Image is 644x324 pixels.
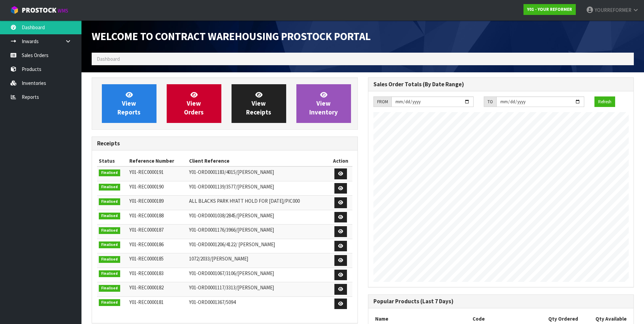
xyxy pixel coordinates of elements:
[373,81,629,88] h3: Sales Order Totals (By Date Range)
[189,270,274,276] span: Y01-ORD0001067/3106/[PERSON_NAME]
[373,96,391,107] div: FROM
[117,91,141,116] span: View Reports
[129,169,164,175] span: Y01-REC0000191
[102,84,157,123] a: ViewReports
[99,184,120,191] span: Finalised
[129,241,164,248] span: Y01-REC0000186
[128,156,187,166] th: Reference Number
[484,96,496,107] div: TO
[189,183,274,190] span: Y01-ORD0001139/3577/[PERSON_NAME]
[99,256,120,263] span: Finalised
[129,255,164,262] span: Y01-REC0000185
[309,91,338,116] span: View Inventory
[595,7,631,13] span: YOURREFORMER
[99,198,120,205] span: Finalised
[129,183,164,190] span: Y01-REC0000190
[189,299,236,305] span: Y01-ORD0001367/5094
[129,270,164,276] span: Y01-REC0000183
[189,241,275,248] span: Y01-ORD0001206/4122/ [PERSON_NAME]
[167,84,221,123] a: ViewOrders
[189,284,274,291] span: Y01-ORD0001117/3313/[PERSON_NAME]
[527,6,572,12] strong: Y01 - YOUR REFORMER
[129,227,164,233] span: Y01-REC0000187
[129,284,164,291] span: Y01-REC0000182
[189,169,274,175] span: Y01-ORD0001183/4015/[PERSON_NAME]
[99,270,120,277] span: Finalised
[129,212,164,219] span: Y01-REC0000188
[99,213,120,219] span: Finalised
[594,96,615,107] button: Refresh
[10,6,19,14] img: cube-alt.png
[189,198,300,204] span: ALL BLACKS PARK HYATT HOLD FOR [DATE]/PIC000
[99,169,120,176] span: Finalised
[189,255,248,262] span: 1072/2033/[PERSON_NAME]
[246,91,271,116] span: View Receipts
[97,56,120,62] span: Dashboard
[329,156,352,166] th: Action
[99,299,120,306] span: Finalised
[373,298,629,305] h3: Popular Products (Last 7 Days)
[187,156,329,166] th: Client Reference
[99,241,120,248] span: Finalised
[129,299,164,305] span: Y01-REC0000181
[189,212,274,219] span: Y01-ORD0001038/2845/[PERSON_NAME]
[129,198,164,204] span: Y01-REC0000189
[184,91,204,116] span: View Orders
[92,30,371,43] span: Welcome to Contract Warehousing ProStock Portal
[189,227,274,233] span: Y01-ORD0001176/3966/[PERSON_NAME]
[99,227,120,234] span: Finalised
[232,84,286,123] a: ViewReceipts
[99,285,120,292] span: Finalised
[296,84,351,123] a: ViewInventory
[58,7,68,14] small: WMS
[97,140,352,147] h3: Receipts
[22,6,56,15] span: ProStock
[97,156,128,166] th: Status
